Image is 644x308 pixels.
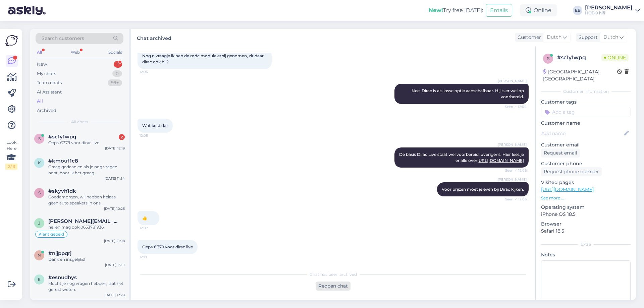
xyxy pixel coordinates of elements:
[541,186,594,192] a: [URL][DOMAIN_NAME]
[38,277,41,282] span: e
[541,211,631,218] p: iPhone OS 18.5
[498,78,527,83] span: [PERSON_NAME]
[104,206,125,211] div: [DATE] 10:26
[541,228,631,235] p: Safari 18.5
[601,54,629,61] span: Online
[105,262,125,267] div: [DATE] 13:51
[316,282,351,291] div: Reopen chat
[429,7,443,13] b: New!
[38,190,41,195] span: s
[477,158,524,163] a: [URL][DOMAIN_NAME]
[38,136,41,141] span: s
[142,215,147,221] span: 👍
[37,61,47,68] div: New
[557,54,601,62] div: # sc1y1wpq
[107,48,123,57] div: Socials
[105,146,125,151] div: [DATE] 12:19
[142,123,168,128] span: Wat kost dat
[38,221,40,226] span: j
[112,70,122,77] div: 0
[37,107,56,114] div: Archived
[104,293,125,298] div: [DATE] 12:29
[39,232,64,236] span: Klant gebeld
[48,158,78,164] span: #kmouf1c8
[37,89,62,96] div: AI Assistant
[429,6,483,14] div: Try free [DATE]:
[36,48,43,57] div: All
[48,188,76,194] span: #skyvh1dk
[541,195,631,201] p: See more ...
[541,130,623,137] input: Add name
[501,197,527,202] span: Seen ✓ 12:06
[48,194,125,206] div: Goedemorgen, wij hebben helaas geen auto speakers in ons assortriment.
[576,34,598,41] div: Support
[119,134,125,140] div: 2
[48,140,125,146] div: Oeps €379 voor dirac live
[105,176,125,181] div: [DATE] 11:54
[142,53,265,64] span: Nog n vraagje ik heb de mdc module erbij genomen, zit daar dirac ook bij?
[541,221,631,228] p: Browser
[585,5,633,10] div: [PERSON_NAME]
[69,48,81,57] div: Web
[541,99,631,106] p: Customer tags
[541,241,631,247] div: Extra
[114,61,122,68] div: 1
[104,238,125,243] div: [DATE] 21:08
[442,187,524,192] span: Voor prijzen moet je even bij Dirac kijken.
[585,10,633,16] div: HOBO hifi
[48,218,118,224] span: jeroen@jengelen.nl
[399,152,525,163] span: De basis Dirac Live staat wel voorbereid, overigens. Hier lees je er alle over
[48,274,77,281] span: #esnudhys
[137,33,171,42] label: Chat archived
[71,119,88,125] span: All chats
[140,254,165,259] span: 12:19
[541,251,631,258] p: Notes
[108,79,122,86] div: 99+
[38,160,41,165] span: k
[48,164,125,176] div: Graag gedaan en als je nog vragen hebt, hoor ik het graag.
[573,6,582,15] div: EB
[501,104,527,109] span: Seen ✓ 12:04
[541,179,631,186] p: Visited pages
[541,167,602,176] div: Request phone number
[547,34,561,41] span: Dutch
[37,98,43,105] div: All
[412,88,525,99] span: Nee, Dirac is als losse optie aanschafbaar. Hij is er wel op voorbereid.
[37,79,62,86] div: Team chats
[5,164,17,170] div: 2 / 3
[541,107,631,117] input: Add a tag
[140,133,165,138] span: 12:05
[501,168,527,173] span: Seen ✓ 12:06
[5,34,18,47] img: Askly Logo
[37,70,56,77] div: My chats
[486,4,512,17] button: Emails
[603,34,618,41] span: Dutch
[48,134,76,140] span: #sc1y1wpq
[48,281,125,293] div: Mocht je nog vragen hebben, laat het gerust weten.
[541,148,580,158] div: Request email
[140,226,165,231] span: 12:07
[515,34,541,41] div: Customer
[48,250,71,256] span: #nijppqrj
[541,204,631,211] p: Operating system
[42,35,84,42] span: Search customers
[541,120,631,127] p: Customer name
[140,69,165,74] span: 12:04
[48,256,125,262] div: Dank en insgelijks!
[48,224,125,230] div: nellen mag ook 0653781936
[585,5,640,16] a: [PERSON_NAME]HOBO hifi
[520,4,557,16] div: Online
[547,56,549,61] span: s
[498,177,527,182] span: [PERSON_NAME]
[541,160,631,167] p: Customer phone
[310,271,357,278] span: Chat has been archived
[541,88,631,95] div: Customer information
[543,68,617,82] div: [GEOGRAPHIC_DATA], [GEOGRAPHIC_DATA]
[498,142,527,147] span: [PERSON_NAME]
[142,244,193,249] span: Oeps €379 voor dirac live
[541,141,631,148] p: Customer email
[5,139,17,170] div: Look Here
[38,253,41,258] span: n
